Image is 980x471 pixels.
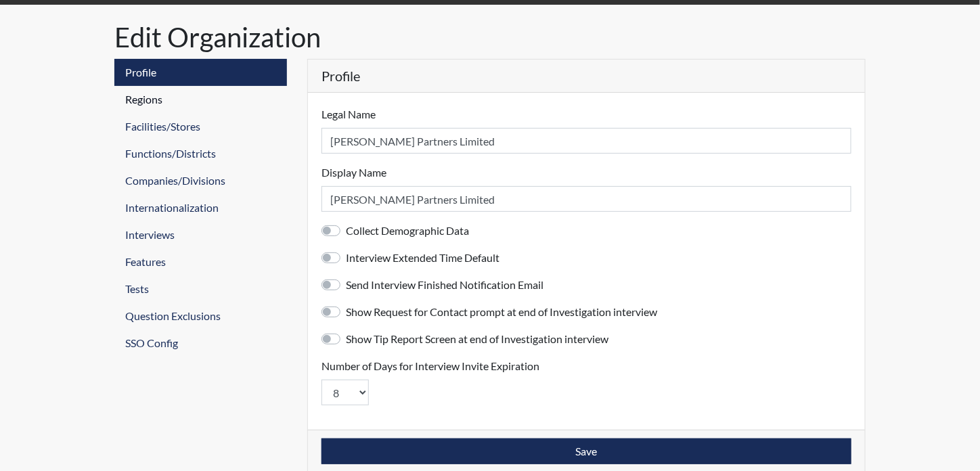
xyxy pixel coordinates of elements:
a: Companies/Divisions [114,167,287,194]
label: Interview Extended Time Default [346,250,499,266]
h5: Profile [308,60,865,93]
input: Display Name [321,186,851,212]
a: Tests [114,275,287,302]
label: Legal Name [321,106,376,122]
button: Save [321,439,851,464]
label: Display Name [321,164,386,181]
input: Legal Name [321,128,851,154]
label: Send Interview Finished Notification Email [346,277,543,293]
a: Profile [114,59,287,86]
a: Internationalization [114,194,287,221]
a: Question Exclusions [114,302,287,330]
label: Show Request for Contact prompt at end of Investigation interview [346,304,657,320]
a: Features [114,248,287,275]
a: Functions/Districts [114,140,287,167]
a: Interviews [114,221,287,248]
label: Collect Demographic Data [346,223,469,239]
a: SSO Config [114,330,287,357]
a: Regions [114,86,287,113]
a: Facilities/Stores [114,113,287,140]
label: Number of Days for Interview Invite Expiration [321,358,539,374]
h1: Edit Organization [114,21,866,53]
label: Show Tip Report Screen at end of Investigation interview [346,331,608,347]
